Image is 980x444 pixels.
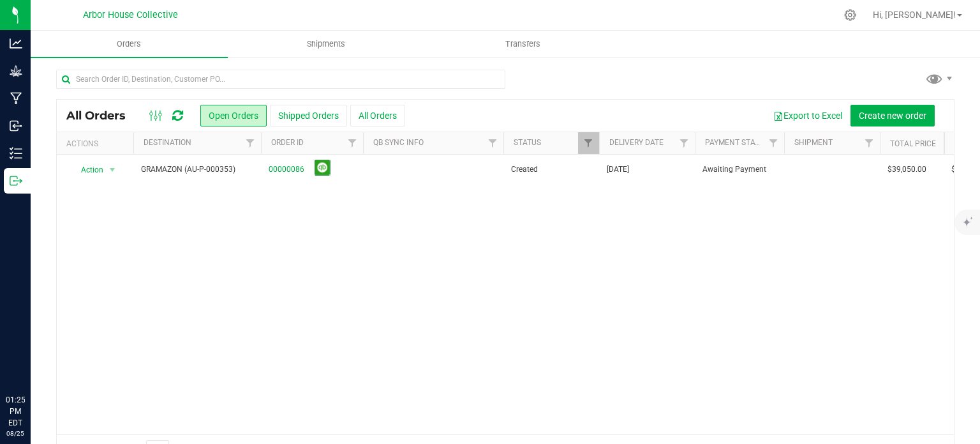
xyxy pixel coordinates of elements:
input: Search Order ID, Destination, Customer PO... [56,70,505,89]
inline-svg: Grow [10,65,22,77]
inline-svg: Analytics [10,37,22,50]
a: QB Sync Info [373,138,424,147]
a: Orders [31,31,228,57]
a: Filter [763,132,784,154]
a: Shipments [228,31,425,57]
span: Create new order [859,111,926,121]
span: [DATE] [607,164,629,176]
a: Filter [859,132,880,154]
inline-svg: Inventory [10,147,22,160]
button: Open Orders [200,105,267,126]
span: Hi, [PERSON_NAME]! [873,10,956,20]
a: Order ID [271,138,304,147]
span: Action [70,161,104,179]
span: Transfers [488,38,558,50]
a: Delivery Date [609,138,664,147]
span: Awaiting Payment [702,164,776,176]
span: Arbor House Collective [83,10,178,20]
iframe: Resource center [13,342,51,380]
div: Actions [66,139,128,148]
inline-svg: Outbound [10,174,22,187]
a: Destination [144,138,191,147]
span: Shipments [290,38,362,50]
a: Filter [240,132,261,154]
a: Filter [578,132,599,154]
span: All Orders [66,109,138,123]
span: Orders [100,38,158,50]
inline-svg: Inbound [10,119,22,132]
button: Shipped Orders [270,105,347,126]
span: select [105,161,121,179]
a: Filter [342,132,363,154]
a: Transfers [424,31,621,57]
button: Create new order [850,105,935,126]
inline-svg: Manufacturing [10,92,22,105]
a: 00000086 [269,164,304,176]
div: Manage settings [842,9,858,21]
a: Total Price [890,139,936,148]
a: Status [514,138,541,147]
a: Shipment [794,138,833,147]
span: $39,050.00 [887,164,926,176]
p: 08/25 [6,429,25,438]
span: Created [511,164,591,176]
p: 01:25 PM EDT [6,394,25,429]
span: GRAMAZON (AU-P-000353) [141,164,253,176]
a: Filter [482,132,503,154]
a: Payment Status [705,138,769,147]
a: Filter [674,132,695,154]
button: All Orders [350,105,405,126]
button: Export to Excel [765,105,850,126]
